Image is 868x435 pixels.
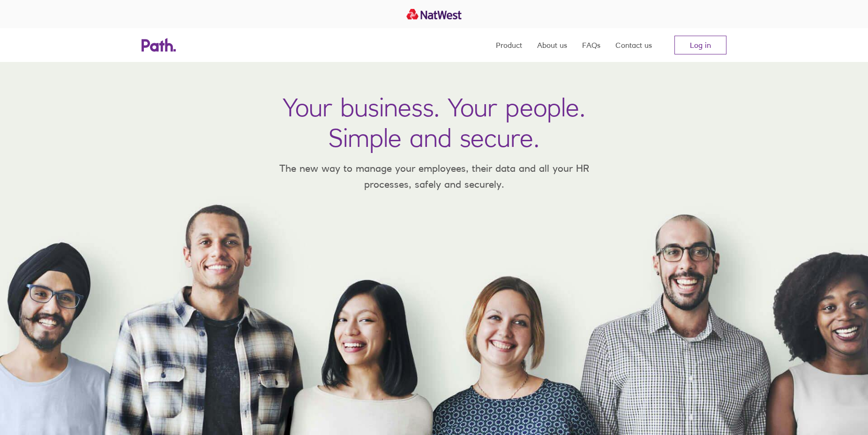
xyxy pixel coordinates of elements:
a: Contact us [615,28,652,62]
p: The new way to manage your employees, their data and all your HR processes, safely and securely. [265,160,603,192]
h1: Your business. Your people. Simple and secure. [283,92,585,153]
a: About us [537,28,567,62]
a: Product [496,28,522,62]
a: Log in [674,36,726,54]
a: FAQs [582,28,600,62]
